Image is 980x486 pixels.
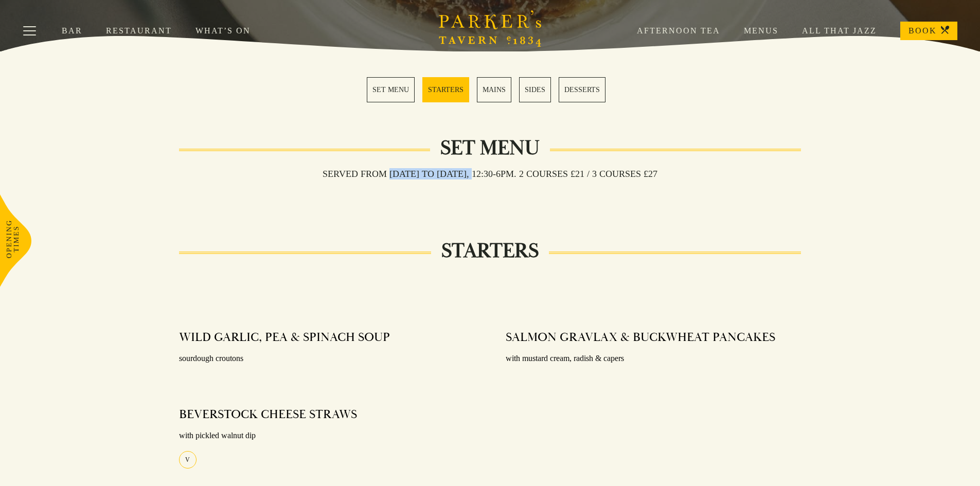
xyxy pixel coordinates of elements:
p: with pickled walnut dip [179,428,475,443]
p: with mustard cream, radish & capers [506,351,801,366]
h2: Set Menu [430,136,550,160]
a: 4 / 5 [519,77,551,102]
h4: BEVERSTOCK CHEESE STRAWS [179,407,357,422]
div: V [179,451,197,469]
a: 1 / 5 [367,77,415,102]
h4: SALMON GRAVLAX & BUCKWHEAT PANCAKES [506,330,775,345]
a: 2 / 5 [422,77,469,102]
a: 5 / 5 [559,77,605,102]
h4: WILD GARLIC, PEA & SPINACH SOUP [179,330,390,345]
p: sourdough croutons [179,351,475,366]
a: 3 / 5 [477,77,511,102]
h3: Served from [DATE] to [DATE], 12:30-6pm. 2 COURSES £21 / 3 COURSES £27 [312,168,668,179]
h2: STARTERS [431,239,549,263]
